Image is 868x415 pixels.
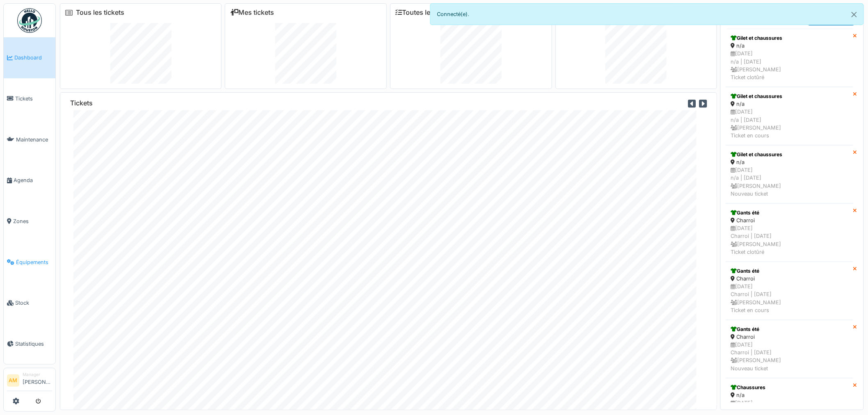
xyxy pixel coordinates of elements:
span: Tickets [15,95,52,103]
div: Charroi [731,333,848,341]
a: Gilet et chaussures n/a [DATE]n/a | [DATE] [PERSON_NAME]Ticket clotûré [726,29,853,87]
span: Zones [13,217,52,225]
div: Gilet et chaussures [731,93,848,100]
a: Agenda [4,160,55,201]
a: Tous les tickets [76,9,124,16]
div: n/a [731,391,848,399]
div: n/a [731,42,848,50]
div: Connecté(e). [430,3,864,25]
span: Équipements [16,258,52,266]
div: n/a [731,158,848,166]
a: Tickets [4,78,55,119]
a: Gilet et chaussures n/a [DATE]n/a | [DATE] [PERSON_NAME]Nouveau ticket [726,145,853,203]
span: Dashboard [14,54,52,62]
a: Équipements [4,242,55,283]
div: n/a [731,100,848,108]
div: Gants été [731,267,848,275]
a: Gilet et chaussures n/a [DATE]n/a | [DATE] [PERSON_NAME]Ticket en cours [726,87,853,145]
div: Manager [23,372,52,378]
a: Toutes les tâches [395,9,457,16]
a: Zones [4,201,55,242]
div: Gants été [731,209,848,217]
span: Statistiques [15,340,52,348]
a: Gants été Charroi [DATE]Charroi | [DATE] [PERSON_NAME]Ticket clotûré [726,203,853,262]
span: Stock [15,299,52,307]
img: Badge_color-CXgf-gQk.svg [17,8,42,33]
div: [DATE] n/a | [DATE] [PERSON_NAME] Nouveau ticket [731,166,848,198]
a: Maintenance [4,119,55,160]
div: Gants été [731,326,848,333]
div: [DATE] n/a | [DATE] [PERSON_NAME] Ticket en cours [731,108,848,139]
div: Charroi [731,275,848,283]
a: Gants été Charroi [DATE]Charroi | [DATE] [PERSON_NAME]Nouveau ticket [726,320,853,378]
div: [DATE] Charroi | [DATE] [PERSON_NAME] Nouveau ticket [731,341,848,372]
div: [DATE] Charroi | [DATE] [PERSON_NAME] Ticket clotûré [731,224,848,256]
h6: Tickets [70,99,93,107]
span: Agenda [14,176,52,184]
a: Statistiques [4,324,55,365]
a: Mes tickets [230,9,274,16]
div: Chaussures [731,384,848,391]
div: [DATE] Charroi | [DATE] [PERSON_NAME] Ticket en cours [731,283,848,314]
li: [PERSON_NAME] [23,372,52,389]
div: Gilet et chaussures [731,151,848,158]
a: Stock [4,283,55,324]
a: Gants été Charroi [DATE]Charroi | [DATE] [PERSON_NAME]Ticket en cours [726,262,853,320]
span: Maintenance [16,136,52,144]
li: AM [7,374,19,387]
button: Close [845,4,863,25]
a: Dashboard [4,37,55,78]
div: [DATE] n/a | [DATE] [PERSON_NAME] Ticket clotûré [731,50,848,81]
div: Gilet et chaussures [731,34,848,42]
div: Charroi [731,217,848,224]
a: AM Manager[PERSON_NAME] [7,372,52,391]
